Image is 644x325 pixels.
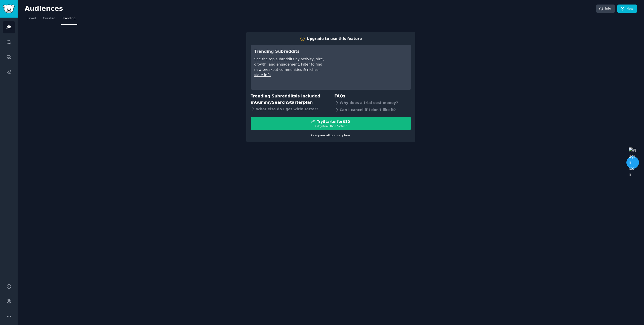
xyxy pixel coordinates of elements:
[41,15,57,25] a: Curated
[334,93,411,99] h3: FAQs
[62,16,75,21] span: Trending
[251,117,411,130] button: TryStarterfor$107 daystrial, then $29/mo
[311,134,350,137] a: Compare all pricing plans
[629,147,637,178] img: Plugin Icon
[254,48,325,55] h3: Trending Subreddits
[617,5,637,13] a: New
[25,5,596,13] h2: Audiences
[332,48,408,86] iframe: YouTube video player
[3,5,15,13] img: GummySearch logo
[254,57,325,72] div: See the top subreddits by activity, size, growth, and engagement. Filter to find new breakout com...
[596,5,615,13] a: Info
[25,15,38,25] a: Saved
[251,105,328,113] div: What else do I get with Starter ?
[254,73,271,77] a: More info
[251,124,411,128] div: 7 days trial, then $ 29 /mo
[317,119,350,124] div: Try Starter for $10
[334,99,411,106] div: Why does a trial cost money?
[251,93,328,105] h3: Trending Subreddits is included in plan
[334,106,411,114] div: Can I cancel if I don't like it?
[43,16,55,21] span: Curated
[255,100,303,105] span: GummySearch Starter
[26,16,36,21] span: Saved
[61,15,77,25] a: Trending
[307,36,362,41] div: Upgrade to use this feature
